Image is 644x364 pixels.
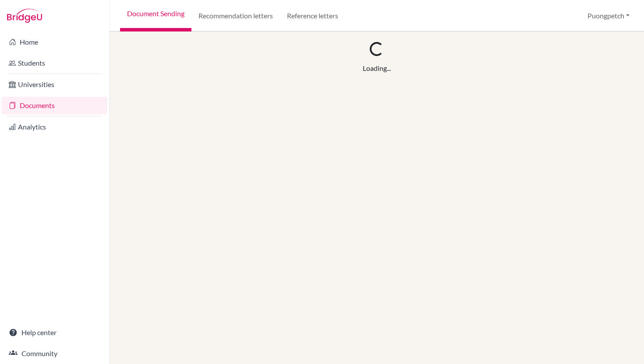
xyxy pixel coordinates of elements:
[2,324,107,341] a: Help center
[363,63,391,73] div: Loading...
[2,97,107,114] a: Documents
[2,118,107,136] a: Analytics
[2,54,107,72] a: Students
[7,9,42,23] img: Bridge-U
[584,7,633,24] button: Puongpetch
[2,76,107,93] a: Universities
[2,33,107,51] a: Home
[2,345,107,362] a: Community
